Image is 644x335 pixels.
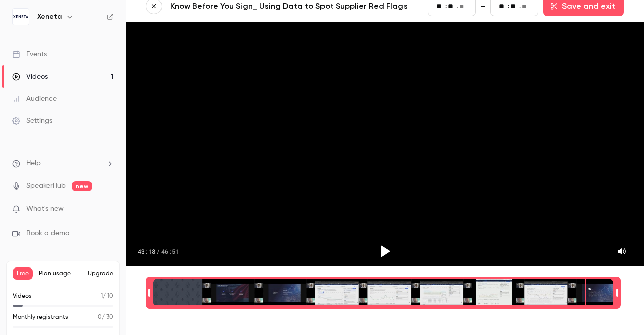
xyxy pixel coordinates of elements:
input: seconds [448,1,456,12]
div: 43:18 [138,247,179,255]
li: help-dropdown-opener [12,158,114,169]
span: Free [13,267,33,280]
p: / 10 [101,292,113,301]
button: Upgrade [88,270,113,278]
div: Time range seconds end time [614,278,621,308]
input: minutes [499,1,507,12]
img: Xeneta [13,9,29,25]
span: Book a demo [26,228,69,239]
p: Monthly registrants [13,313,68,322]
iframe: Noticeable Trigger [102,205,114,214]
span: 46:51 [161,247,179,255]
span: Help [26,158,41,169]
div: Videos [12,72,48,82]
button: Play [373,239,397,263]
p: Videos [13,292,32,301]
div: Time range selector [146,279,624,307]
div: Events [12,49,47,59]
span: What's new [26,204,64,214]
span: 0 [98,314,102,320]
a: SpeakerHub [26,181,66,191]
input: milliseconds [459,1,467,12]
div: Time range seconds start time [146,278,153,308]
input: seconds [510,1,518,12]
p: / 30 [98,313,113,322]
button: Mute [612,241,632,261]
span: . [519,1,521,12]
span: new [72,181,92,191]
h6: Xeneta [37,12,62,22]
input: minutes [436,1,444,12]
section: Video player [126,22,644,266]
span: Plan usage [39,270,82,278]
input: milliseconds [522,1,530,12]
div: Settings [12,116,52,126]
span: 1 [101,293,103,299]
span: : [445,1,447,12]
div: Audience [12,94,57,104]
span: 43:18 [138,247,155,255]
span: / [156,247,160,255]
span: . [457,1,458,12]
span: : [508,1,509,12]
